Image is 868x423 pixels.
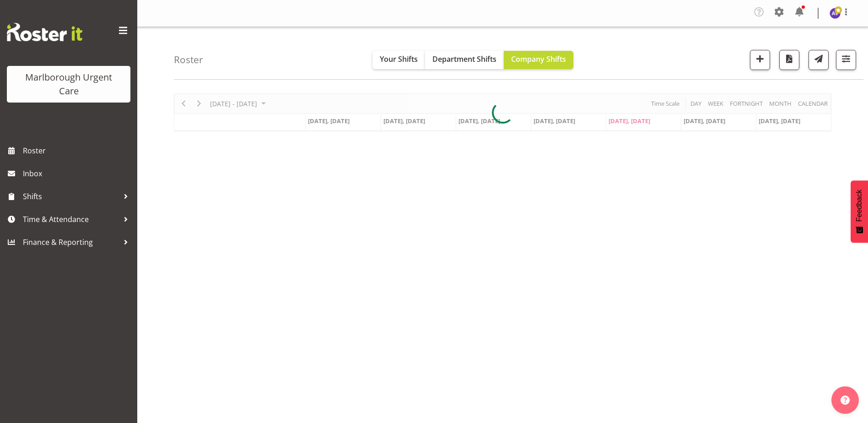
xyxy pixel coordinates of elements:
[16,70,121,98] div: Marlborough Urgent Care
[750,50,770,70] button: Add a new shift
[809,50,829,70] button: Send a list of all shifts for the selected filtered period to all rostered employees.
[855,190,863,222] span: Feedback
[23,212,119,226] span: Time & Attendance
[830,8,841,19] img: amber-venning-slater11903.jpg
[511,54,566,64] span: Company Shifts
[836,50,856,70] button: Filter Shifts
[7,23,82,41] img: Rosterit website logo
[23,167,133,180] span: Inbox
[779,50,799,70] button: Download a PDF of the roster according to the set date range.
[174,54,203,65] h4: Roster
[23,144,133,157] span: Roster
[432,54,496,64] span: Department Shifts
[841,396,850,405] img: help-xxl-2.png
[23,190,119,203] span: Shifts
[23,235,119,249] span: Finance & Reporting
[851,180,868,243] button: Feedback - Show survey
[380,54,418,64] span: Your Shifts
[372,51,425,69] button: Your Shifts
[504,51,573,69] button: Company Shifts
[425,51,504,69] button: Department Shifts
